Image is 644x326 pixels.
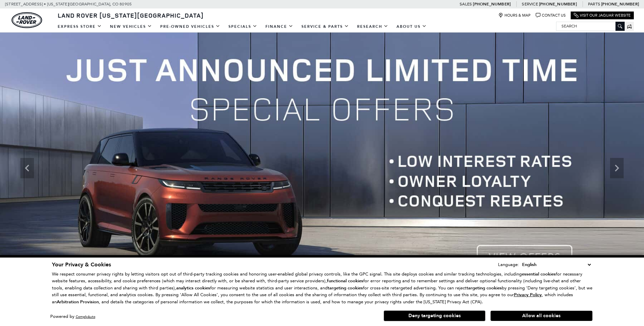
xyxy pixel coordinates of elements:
[261,21,297,33] a: Finance
[54,21,106,33] a: EXPRESS STORE
[156,21,224,33] a: Pre-Owned Vehicles
[54,21,431,33] nav: Main Navigation
[5,2,132,6] a: [STREET_ADDRESS] • [US_STATE][GEOGRAPHIC_DATA], CO 80905
[392,21,431,33] a: About Us
[76,314,95,319] a: ComplyAuto
[466,285,502,291] strong: targeting cookies
[12,12,42,28] img: Land Rover
[491,311,592,321] button: Allow all cookies
[574,13,631,18] a: Visit Our Jaguar Website
[58,11,204,19] span: Land Rover [US_STATE][GEOGRAPHIC_DATA]
[473,1,511,7] a: [PHONE_NUMBER]
[522,2,538,6] span: Service
[224,21,261,33] a: Specials
[50,314,95,319] div: Powered by
[522,271,556,277] strong: essential cookies
[514,292,542,297] a: Privacy Policy
[498,13,531,18] a: Hours & Map
[498,262,519,267] div: Language:
[601,1,639,7] a: [PHONE_NUMBER]
[539,1,577,7] a: [PHONE_NUMBER]
[514,292,542,298] u: Privacy Policy
[353,21,392,33] a: Research
[536,13,566,18] a: Contact Us
[12,12,42,28] a: land-rover
[20,158,34,178] div: Previous
[460,2,472,6] span: Sales
[588,2,600,6] span: Parts
[176,285,210,291] strong: analytics cookies
[556,22,624,30] input: Search
[384,310,485,321] button: Deny targeting cookies
[57,299,99,305] strong: Arbitration Provision
[610,158,624,178] div: Next
[106,21,156,33] a: New Vehicles
[297,21,353,33] a: Service & Parts
[327,278,363,284] strong: functional cookies
[520,261,592,268] select: Language Select
[52,261,111,268] span: Your Privacy & Cookies
[52,271,592,306] p: We respect consumer privacy rights by letting visitors opt out of third-party tracking cookies an...
[328,285,363,291] strong: targeting cookies
[54,11,208,19] a: Land Rover [US_STATE][GEOGRAPHIC_DATA]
